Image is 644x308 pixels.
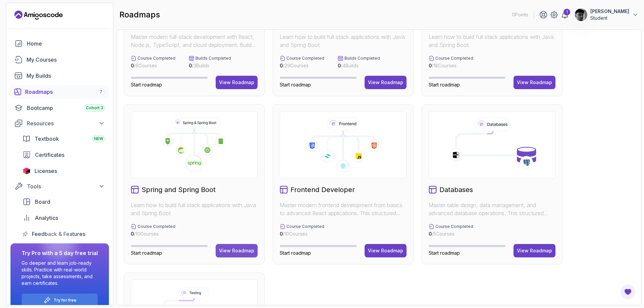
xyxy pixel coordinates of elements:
[429,231,432,237] span: 0
[620,284,636,300] button: Open Feedback Button
[280,231,283,237] span: 0
[280,63,283,68] span: 0
[10,85,109,99] a: roadmaps
[131,63,134,68] span: 0
[27,182,105,190] div: Tools
[590,8,629,15] p: [PERSON_NAME]
[286,56,324,61] p: Course Completed
[189,63,192,68] span: 0
[344,56,380,61] p: Builds Completed
[18,227,109,241] a: feedback
[10,37,109,50] a: home
[590,15,629,21] p: Student
[131,231,134,237] span: 0
[517,79,552,86] div: View Roadmap
[131,82,162,87] span: Start roadmap
[86,105,103,111] span: Cohort 3
[429,63,432,68] span: 0
[27,40,105,48] div: Home
[439,185,473,194] h2: Databases
[100,89,102,95] span: 7
[27,104,105,112] div: Bootcamp
[131,33,258,49] p: Master modern full-stack development with React, Node.js, TypeScript, and cloud deployment. Build...
[280,250,311,256] span: Start roadmap
[280,82,311,87] span: Start roadmap
[365,244,407,257] button: View Roadmap
[35,198,50,206] span: Board
[131,62,175,69] p: / 6 Courses
[18,132,109,145] a: textbook
[286,224,324,229] p: Course Completed
[512,11,528,18] p: 0 Points
[21,293,98,307] button: Try for free
[517,247,552,254] div: View Roadmap
[196,56,231,61] p: Builds Completed
[27,119,105,127] div: Resources
[25,88,105,96] div: Roadmaps
[18,148,109,162] a: certificates
[514,244,555,257] button: View Roadmap
[54,298,76,303] a: Try for free
[35,135,59,143] span: Textbook
[18,211,109,225] a: analytics
[338,63,341,68] span: 0
[280,33,407,49] p: Learn how to build full stack applications with Java and Spring Boot
[26,56,105,64] div: My Courses
[138,224,175,229] p: Course Completed
[219,247,254,254] div: View Roadmap
[429,201,555,217] p: Master table design, data management, and advanced database operations. This structured learning ...
[138,56,175,61] p: Course Completed
[368,79,403,86] div: View Roadmap
[10,69,109,82] a: builds
[10,101,109,115] a: bootcamp
[338,62,380,69] p: / 4 Builds
[18,164,109,178] a: licenses
[429,250,460,256] span: Start roadmap
[142,185,216,194] h2: Spring and Spring Boot
[435,224,473,229] p: Course Completed
[10,180,109,192] button: Tools
[14,10,63,20] a: Landing page
[435,56,473,61] p: Course Completed
[35,167,57,175] span: Licenses
[32,230,85,238] span: Feedback & Features
[216,244,258,257] button: View Roadmap
[219,79,254,86] div: View Roadmap
[429,62,473,69] p: / 18 Courses
[280,201,407,217] p: Master modern frontend development from basics to advanced React applications. This structured le...
[189,62,231,69] p: / 3 Builds
[280,231,324,237] p: / 10 Courses
[35,151,64,159] span: Certificates
[429,231,473,237] p: / 5 Courses
[131,231,175,237] p: / 10 Courses
[563,9,570,15] div: 1
[368,247,403,254] div: View Roadmap
[35,214,58,222] span: Analytics
[10,53,109,66] a: courses
[26,72,105,80] div: My Builds
[280,62,324,69] p: / 29 Courses
[22,168,31,174] img: jetbrains icon
[21,260,98,287] p: Go deeper and learn job-ready skills. Practice with real-world projects, take assessments, and ea...
[514,76,555,89] button: View Roadmap
[561,11,569,19] a: 1
[429,82,460,87] span: Start roadmap
[365,76,407,89] button: View Roadmap
[575,8,587,21] img: user profile image
[131,250,162,256] span: Start roadmap
[94,136,103,141] span: NEW
[429,33,555,49] p: Learn how to build full stack applications with Java and Spring Boot
[10,117,109,129] button: Resources
[216,76,258,89] button: View Roadmap
[290,185,355,194] h2: Frontend Developer
[18,195,109,208] a: board
[574,8,639,21] button: user profile image[PERSON_NAME]Student
[131,201,258,217] p: Learn how to build full stack applications with Java and Spring Boot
